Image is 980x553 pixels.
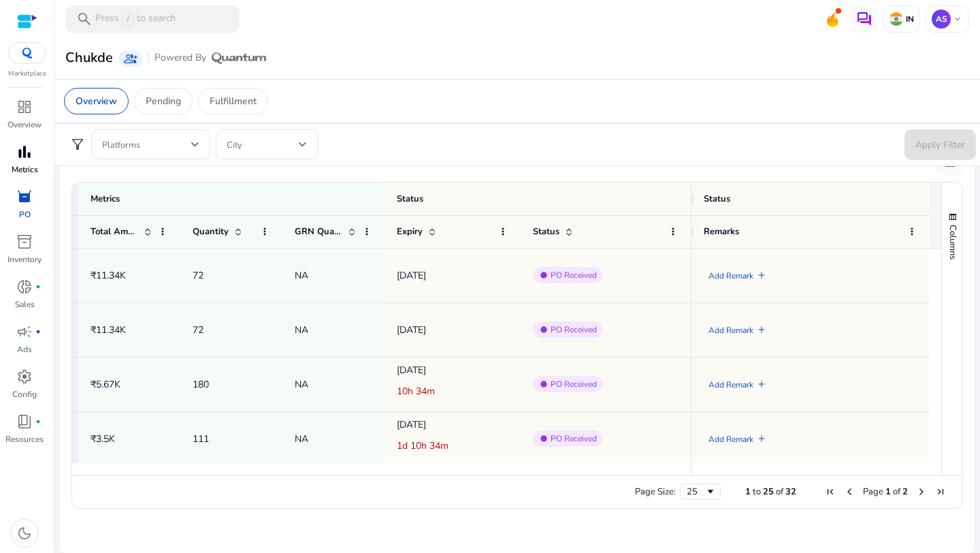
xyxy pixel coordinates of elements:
span: ₹5.67K [91,378,120,391]
span: ₹11.34K [91,269,126,282]
span: ₹11.34K [91,323,126,336]
div: [DATE] [397,268,508,282]
div: 25 [687,486,705,498]
span: NA [295,323,308,336]
a: Add Remark [708,426,753,454]
p: Resources [5,433,44,445]
span: Page [863,486,883,498]
span: 10h 34m [397,385,435,398]
span: keyboard_arrow_down [952,14,963,25]
p: Config [12,388,37,400]
span: add [756,379,767,390]
span: Status [397,193,423,205]
p: Marketplace [8,69,46,79]
img: QC-logo.svg [15,48,39,59]
span: NA [295,378,308,391]
div: [DATE] [397,418,508,432]
span: fiber_manual_record [538,379,549,390]
span: 1 [745,486,751,498]
p: Fulfillment [210,94,257,108]
span: NA [295,432,308,445]
span: search [76,11,93,27]
span: fiber_manual_record [538,433,549,444]
p: Inventory [7,253,42,266]
span: 2 [902,486,908,498]
span: orders [16,189,33,205]
span: campaign [16,323,33,340]
p: Press to search [95,12,176,27]
h3: Chukde [65,50,113,66]
p: IN [903,14,914,25]
span: fiber_manual_record [538,324,549,335]
span: Total Amount [91,225,138,238]
span: of [776,486,783,498]
p: Ads [17,343,32,355]
span: PO Received [551,379,597,390]
span: add [756,324,767,335]
span: fiber_manual_record [35,284,41,289]
p: Sales [15,298,35,311]
span: Status [533,225,559,238]
span: Columns [947,225,959,259]
span: 25 [763,486,774,498]
span: Status [704,193,730,205]
span: 1d 10h 34m [397,439,448,452]
p: Overview [7,118,42,131]
div: Page Size: [635,486,676,498]
div: Page Size [680,484,721,500]
span: download [942,153,958,170]
span: 72 [193,323,203,336]
img: in.svg [889,12,903,26]
a: Add Remark [708,371,753,399]
span: to [753,486,761,498]
span: fiber_manual_record [538,270,549,281]
span: fiber_manual_record [35,329,41,334]
div: Previous Page [844,486,855,497]
p: AS [932,10,951,29]
span: Quantity [193,225,229,238]
span: donut_small [16,279,33,295]
span: 72 [193,269,203,282]
span: settings [16,368,33,385]
span: PO Received [551,324,597,335]
span: PO Received [551,433,597,444]
span: book_4 [16,413,33,430]
span: Expiry [397,225,423,238]
span: dashboard [16,99,33,115]
span: add [756,433,767,444]
span: of [893,486,900,498]
div: Next Page [916,486,927,497]
span: inventory_2 [16,234,33,250]
span: Metrics [91,193,120,205]
span: Powered By [154,51,206,65]
span: / [122,12,134,27]
span: Remarks [704,225,739,238]
span: 180 [193,378,209,391]
span: add [756,270,767,281]
div: Last Page [935,486,946,497]
span: 1 [885,486,891,498]
p: PO [19,208,31,221]
div: First Page [825,486,836,497]
p: Metrics [12,163,38,176]
p: Overview [76,94,117,108]
div: [DATE] [397,364,508,377]
a: Add Remark [708,317,753,345]
span: 32 [785,486,796,498]
span: ₹3.5K [91,432,115,445]
span: fiber_manual_record [35,419,41,424]
span: bar_chart [16,144,33,160]
div: [DATE] [397,323,508,336]
span: dark_mode [16,525,33,541]
span: 111 [193,432,209,445]
span: PO Received [551,270,597,281]
p: Pending [146,94,181,108]
span: GRN Quantity [295,225,342,238]
span: group_add [124,52,137,65]
a: group_add [118,50,143,67]
span: NA [295,269,308,282]
span: filter_alt [69,136,86,153]
a: Add Remark [708,262,753,290]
